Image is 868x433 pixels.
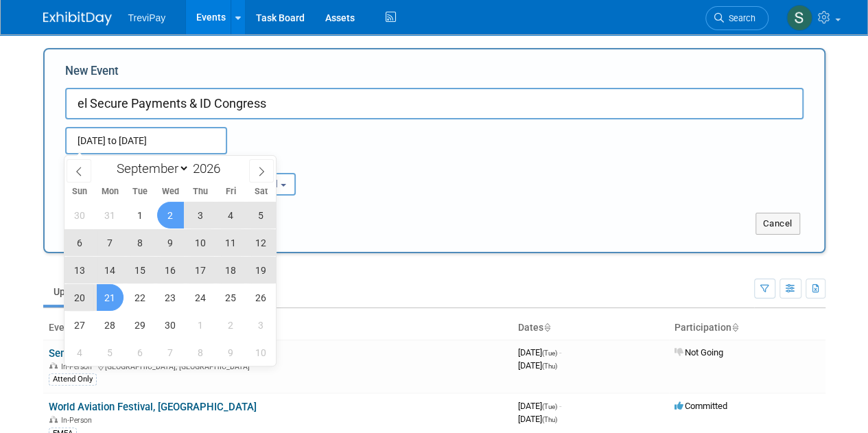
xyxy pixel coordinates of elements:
th: Participation [669,316,825,340]
span: - [559,401,561,411]
span: September 15, 2026 [127,257,154,283]
span: September 6, 2026 [67,229,93,256]
span: September 3, 2026 [187,202,214,229]
span: September 28, 2026 [97,312,124,338]
span: September 17, 2026 [187,257,214,283]
span: (Thu) [542,416,557,423]
span: TreviPay [128,12,166,23]
span: September 30, 2026 [157,312,184,338]
span: (Tue) [542,349,557,357]
span: Sat [246,187,276,196]
span: September 23, 2026 [157,284,184,311]
span: September 20, 2026 [67,284,93,311]
span: September 11, 2026 [218,229,244,256]
span: October 10, 2026 [248,339,274,366]
span: [DATE] [518,347,561,358]
div: Attendance / Format: [65,154,182,172]
span: September 2, 2026 [157,202,184,229]
span: October 5, 2026 [97,339,124,366]
span: September 12, 2026 [248,229,274,256]
span: October 9, 2026 [218,339,244,366]
span: September 8, 2026 [127,229,154,256]
a: World Aviation Festival, [GEOGRAPHIC_DATA] [49,401,257,413]
button: Cancel [755,213,800,235]
span: October 1, 2026 [187,312,214,338]
span: September 7, 2026 [97,229,124,256]
span: September 24, 2026 [187,284,214,311]
select: Month [110,160,189,177]
span: [DATE] [518,414,557,424]
img: Sara Ouhsine [786,5,812,31]
span: - [559,347,561,358]
a: Semicon West [49,347,115,360]
span: October 7, 2026 [157,339,184,366]
span: September 22, 2026 [127,284,154,311]
span: [DATE] [518,360,557,371]
span: September 21, 2026 [97,284,124,311]
input: Year [189,161,231,176]
span: Tue [125,187,155,196]
div: Attend Only [49,373,97,386]
input: Name of Trade Show / Conference [65,88,804,119]
span: October 4, 2026 [67,339,93,366]
span: September 26, 2026 [248,284,274,311]
span: Wed [155,187,185,196]
th: Dates [513,316,669,340]
span: September 19, 2026 [248,257,274,283]
span: Not Going [675,347,723,358]
input: Start Date - End Date [65,127,227,154]
span: In-Person [61,362,96,371]
a: Sort by Participation Type [731,322,738,333]
span: September 16, 2026 [157,257,184,283]
span: September 25, 2026 [218,284,244,311]
span: Mon [95,187,125,196]
span: October 2, 2026 [218,312,244,338]
span: October 8, 2026 [187,339,214,366]
span: (Thu) [542,362,557,370]
span: October 6, 2026 [127,339,154,366]
span: Thu [185,187,215,196]
th: Event [43,316,513,340]
span: September 10, 2026 [187,229,214,256]
span: In-Person [61,416,96,425]
span: October 3, 2026 [248,312,274,338]
a: Search [705,6,769,30]
span: September 5, 2026 [248,202,274,229]
img: In-Person Event [49,416,58,423]
span: [DATE] [518,401,561,411]
span: (Tue) [542,403,557,410]
img: In-Person Event [49,362,58,369]
span: Sun [64,187,95,196]
div: Participation: [202,154,319,172]
span: September 29, 2026 [127,312,154,338]
div: [GEOGRAPHIC_DATA], [GEOGRAPHIC_DATA] [49,360,507,371]
span: August 30, 2026 [67,202,93,229]
a: Sort by Start Date [543,322,550,333]
label: New Event [65,63,119,84]
span: September 13, 2026 [67,257,93,283]
span: Search [724,13,755,23]
span: September 4, 2026 [218,202,244,229]
a: Upcoming55 [43,279,124,305]
span: September 27, 2026 [67,312,93,338]
span: Fri [215,187,246,196]
span: September 1, 2026 [127,202,154,229]
span: September 9, 2026 [157,229,184,256]
span: Committed [675,401,727,411]
span: September 14, 2026 [97,257,124,283]
span: September 18, 2026 [218,257,244,283]
span: August 31, 2026 [97,202,124,229]
img: ExhibitDay [43,12,112,25]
